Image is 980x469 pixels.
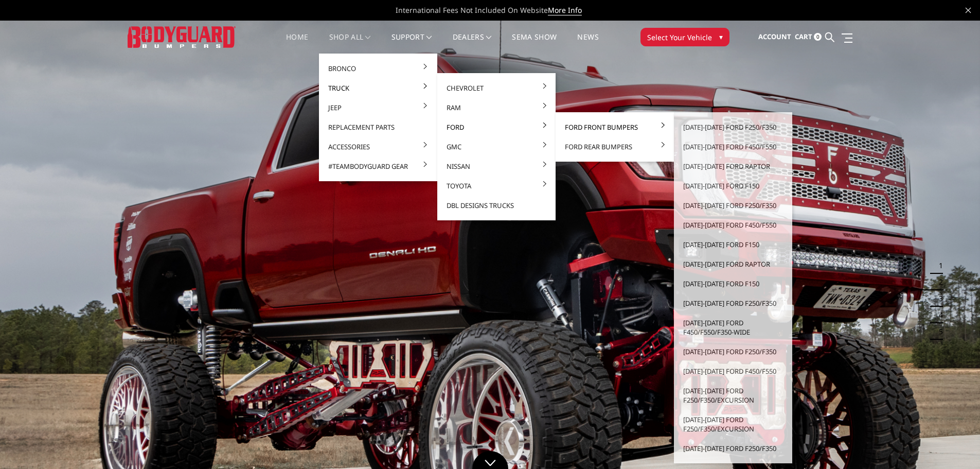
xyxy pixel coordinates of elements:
[472,451,508,469] a: Click to Down
[678,176,788,196] a: [DATE]-[DATE] Ford F150
[933,323,943,340] button: 5 of 5
[678,117,788,137] a: [DATE]-[DATE] Ford F250/F350
[678,293,788,313] a: [DATE]-[DATE] Ford F250/F350
[329,33,371,54] a: shop all
[795,23,822,51] a: Cart 0
[678,342,788,361] a: [DATE]-[DATE] Ford F250/F350
[323,137,433,157] a: Accessories
[678,137,788,157] a: [DATE]-[DATE] Ford F450/F550
[929,420,980,469] iframe: Chat Widget
[758,23,791,51] a: Account
[560,137,670,157] a: Ford Rear Bumpers
[286,33,308,54] a: Home
[647,32,712,43] span: Select Your Vehicle
[678,410,788,439] a: [DATE]-[DATE] Ford F250/F350/Excursion
[678,313,788,342] a: [DATE]-[DATE] Ford F450/F550/F350-wide
[678,361,788,381] a: [DATE]-[DATE] Ford F450/F550
[391,33,432,54] a: Support
[678,439,788,458] a: [DATE]-[DATE] Ford F250/F350
[678,274,788,293] a: [DATE]-[DATE] Ford F150
[678,254,788,274] a: [DATE]-[DATE] Ford Raptor
[577,33,598,54] a: News
[441,117,551,137] a: Ford
[933,257,943,274] button: 1 of 5
[678,157,788,176] a: [DATE]-[DATE] Ford Raptor
[453,33,492,54] a: Dealers
[933,307,943,323] button: 4 of 5
[441,176,551,196] a: Toyota
[323,78,433,98] a: Truck
[795,32,812,41] span: Cart
[512,33,557,54] a: SEMA Show
[640,28,729,46] button: Select Your Vehicle
[441,98,551,117] a: Ram
[441,157,551,176] a: Nissan
[814,33,822,41] span: 0
[678,196,788,215] a: [DATE]-[DATE] Ford F250/F350
[678,381,788,410] a: [DATE]-[DATE] Ford F250/F350/Excursion
[441,78,551,98] a: Chevrolet
[323,157,433,176] a: #TeamBodyguard Gear
[548,5,582,15] a: More Info
[323,98,433,117] a: Jeep
[758,32,791,41] span: Account
[128,26,236,47] img: BODYGUARD BUMPERS
[933,290,943,307] button: 3 of 5
[678,215,788,235] a: [DATE]-[DATE] Ford F450/F550
[560,117,670,137] a: Ford Front Bumpers
[323,59,433,78] a: Bronco
[678,235,788,254] a: [DATE]-[DATE] Ford F150
[441,196,551,215] a: DBL Designs Trucks
[719,31,723,42] span: ▾
[933,274,943,290] button: 2 of 5
[441,137,551,157] a: GMC
[323,117,433,137] a: Replacement Parts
